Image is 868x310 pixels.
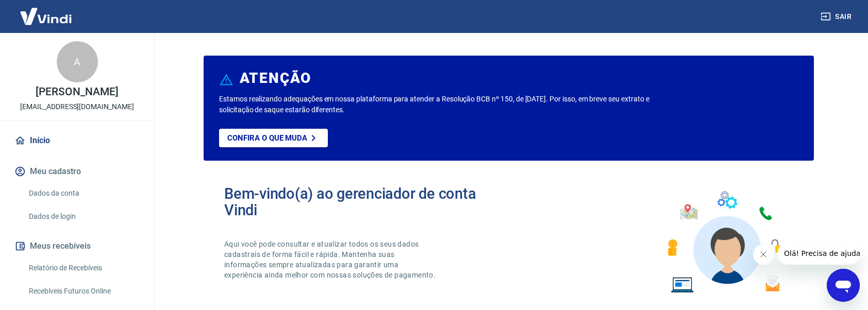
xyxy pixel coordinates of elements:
p: [PERSON_NAME] [36,87,118,97]
button: Meu cadastro [12,160,142,183]
a: Dados de login [25,206,142,227]
iframe: Fechar mensagem [753,244,774,265]
button: Sair [819,7,856,26]
iframe: Botão para abrir a janela de mensagens [827,269,860,302]
p: Estamos realizando adequações em nossa plataforma para atender a Resolução BCB nº 150, de [DATE].... [219,94,682,115]
a: Início [12,129,142,152]
iframe: Mensagem da empresa [778,242,860,265]
h6: ATENÇÃO [240,73,311,83]
a: Dados da conta [25,183,142,204]
p: Confira o que muda [227,133,307,143]
a: Recebíveis Futuros Online [25,281,142,302]
img: Imagem de um avatar masculino com diversos icones exemplificando as funcionalidades do gerenciado... [658,185,793,299]
p: [EMAIL_ADDRESS][DOMAIN_NAME] [20,101,134,112]
a: Confira o que muda [219,129,328,147]
p: Aqui você pode consultar e atualizar todos os seus dados cadastrais de forma fácil e rápida. Mant... [224,239,438,280]
a: Relatório de Recebíveis [25,257,142,279]
button: Meus recebíveis [12,235,142,257]
span: Olá! Precisa de ajuda? [6,7,87,15]
div: A [57,41,98,82]
h2: Bem-vindo(a) ao gerenciador de conta Vindi [224,185,509,218]
img: Vindi [12,1,79,32]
